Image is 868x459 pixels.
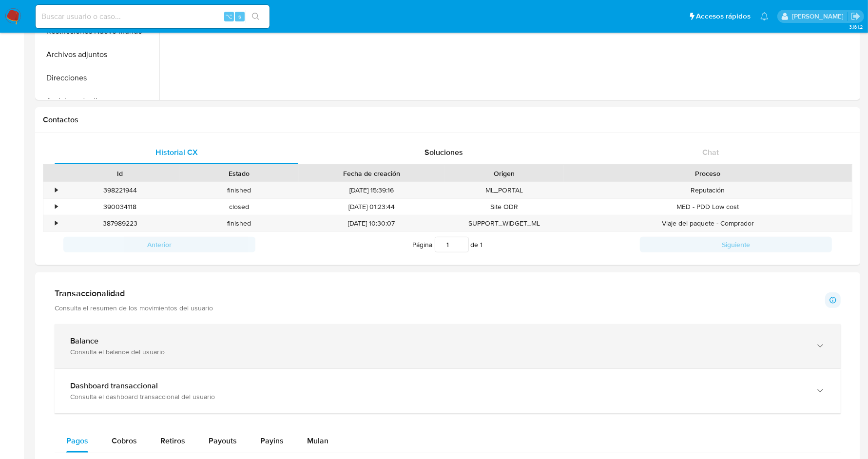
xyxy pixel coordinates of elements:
span: 3.161.2 [849,23,863,31]
span: Accesos rápidos [696,11,751,21]
div: finished [180,182,299,198]
div: Reputación [564,182,852,198]
button: Anticipos de dinero [38,90,159,113]
button: search-icon [246,10,266,23]
div: [DATE] 15:39:16 [299,182,444,198]
span: Página de [413,237,483,252]
span: s [238,12,241,21]
button: Anterior [63,237,255,252]
input: Buscar usuario o caso... [36,10,270,23]
div: [DATE] 10:30:07 [299,215,444,231]
div: SUPPORT_WIDGET_ML [444,215,564,231]
span: Historial CX [155,147,198,158]
div: ML_PORTAL [444,182,564,198]
div: Fecha de creación [306,169,438,178]
span: Chat [702,147,719,158]
span: Soluciones [424,147,463,158]
button: Siguiente [640,237,832,252]
div: • [55,219,58,228]
div: finished [180,215,299,231]
span: 1 [481,240,483,249]
a: Notificaciones [760,12,769,20]
div: [DATE] 01:23:44 [299,199,444,215]
div: Site ODR [444,199,564,215]
div: Id [67,169,173,178]
div: • [55,186,58,195]
p: jessica.fukman@mercadolibre.com [792,12,847,21]
div: Origen [451,169,557,178]
div: 390034118 [60,199,180,215]
div: • [55,202,58,211]
div: Proceso [571,169,845,178]
div: Viaje del paquete - Comprador [564,215,852,231]
button: Direcciones [38,66,159,90]
div: Estado [187,169,292,178]
a: Salir [850,11,861,21]
div: MED - PDD Low cost [564,199,852,215]
span: ⌥ [225,12,232,21]
div: 398221944 [60,182,180,198]
div: closed [180,199,299,215]
button: Archivos adjuntos [38,43,159,66]
h1: Contactos [43,115,852,125]
div: 387989223 [60,215,180,231]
